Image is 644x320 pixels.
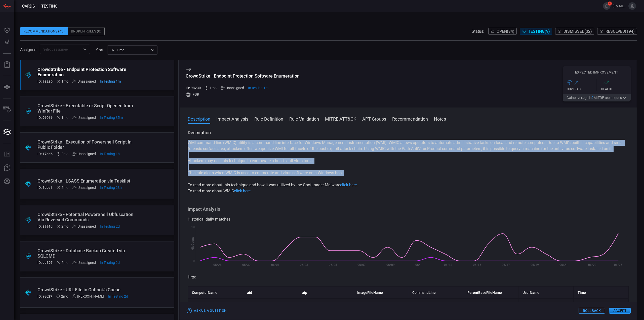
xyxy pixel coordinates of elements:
p: To read more about this technique and how it was utilized by the GootLoader Malware [188,182,629,188]
div: Time [111,48,149,53]
text: 06/11 [415,263,424,267]
span: Aug 14, 2025 11:34 AM [248,86,268,90]
span: Jul 05, 2025 11:47 PM [61,116,68,120]
input: Select assignee [41,46,80,52]
div: Unassigned [72,152,96,156]
button: Dismissed(32) [555,28,594,35]
div: Unassigned [72,79,96,83]
p: WMI command-line (WMIC) utility is a command-line interface for Windows Management Instrumentatio... [188,140,629,152]
text: 06/25 [614,263,622,267]
div: CrowdStrike - URL File in Outlook's Cache [37,287,138,292]
text: 06/19 [531,263,539,267]
text: Hit Count [191,237,194,251]
span: Jun 15, 2025 1:38 AM [61,294,68,298]
div: Health [601,87,631,91]
h5: ID: 3dba1 [37,186,53,190]
div: CrowdStrike - Endpoint Protection Software Enumeration [186,73,300,79]
button: Cards [1,126,13,138]
button: MITRE ATT&CK [325,116,356,122]
button: Recommendation [392,116,428,122]
div: Unassigned [72,224,96,228]
span: Jun 15, 2025 1:38 AM [61,261,68,265]
span: [EMAIL_ADDRESS][DOMAIN_NAME] [613,4,626,8]
text: 06/17 [502,263,510,267]
button: Accept [609,308,631,314]
span: 2 [592,96,594,100]
button: Gaincoverage in2MITRE techniques [563,94,631,101]
button: Detections [1,36,13,48]
span: Aug 14, 2025 10:26 AM [100,152,120,156]
div: [PERSON_NAME] [72,294,104,298]
strong: UserName [522,291,539,295]
strong: ComputerName [192,291,217,295]
span: Aug 12, 2025 10:20 AM [108,294,128,298]
button: Ask Us a Question [186,307,228,315]
span: Jun 28, 2025 11:17 PM [61,186,68,190]
text: 06/21 [559,263,568,267]
button: Ask Us A Question [1,162,13,174]
span: Aug 14, 2025 11:34 AM [100,79,121,83]
h5: ID: 98230 [186,86,201,90]
span: Status: [472,29,484,34]
text: 06/23 [588,263,596,267]
h5: ID: 8991d [37,224,53,228]
strong: ImageFileName [357,291,383,295]
h5: Expected Improvement [563,70,631,74]
button: MITRE - Detection Posture [1,81,13,93]
text: 06/01 [271,263,279,267]
text: 06/15 [473,263,481,267]
h5: ID: 96016 [37,116,53,120]
div: Broken Rules (0) [68,27,105,35]
span: Jun 28, 2025 11:17 PM [61,152,68,156]
button: Rule Validation [289,116,319,122]
h5: ID: aec27 [37,294,52,298]
div: Coverage [567,87,597,91]
span: Cards [22,4,35,9]
div: CrowdStrike - LSASS Enumeration via Tasklist [37,178,138,184]
h3: Impact Analysis [188,206,629,212]
text: 10 [191,225,195,229]
div: Recommendations (43) [20,27,68,35]
button: Preferences [1,175,13,188]
h5: ID: ee895 [37,261,53,265]
text: 06/07 [357,263,366,267]
div: Unassigned [72,186,96,190]
strong: Hits: [188,275,196,279]
div: CrowdStrike - Endpoint Protection Software Enumeration [37,67,138,77]
strong: CommandLine [412,291,436,295]
div: FDR [186,92,300,97]
span: testing [41,4,58,9]
span: 6 [608,2,612,6]
span: Jun 28, 2025 11:17 PM [61,224,68,228]
span: Dismissed ( 32 ) [563,29,592,34]
div: Historical daily matches [188,216,629,222]
div: CrowdStrike - Potential PowerShell Obfuscation Via Reversed Commands [37,212,138,222]
button: Notes [434,116,446,122]
span: Aug 12, 2025 12:51 PM [100,224,120,228]
p: This rule alerts when WMIC is used to enumerate anti-virus software on a Windows host. [188,170,629,176]
strong: aip [302,291,307,295]
button: Impact Analysis [216,116,248,122]
strong: ParentBaseFileName [467,291,502,295]
button: Reports [1,59,13,71]
label: sort [96,48,103,52]
text: 05/28 [213,263,222,267]
button: Inventory [1,103,13,116]
button: APT Groups [362,116,386,122]
h3: Description [188,130,629,136]
button: Testing(9) [520,28,552,35]
button: Resolved(194) [597,28,637,35]
span: Jul 05, 2025 11:47 PM [61,79,68,83]
h5: ID: 17dd6 [37,152,53,156]
strong: Time [578,291,586,295]
span: Jul 05, 2025 11:47 PM [210,86,217,90]
span: Resolved ( 194 ) [606,29,635,34]
button: Dashboard [1,24,13,36]
div: Unassigned [72,261,96,265]
strong: aid [247,291,252,295]
button: 6 [603,2,611,10]
span: Testing ( 9 ) [528,29,550,34]
h5: ID: 98230 [37,79,53,83]
a: click here. [234,189,252,193]
div: CrowdStrike - Execution of Powershell Script in Public Folder [37,139,138,150]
